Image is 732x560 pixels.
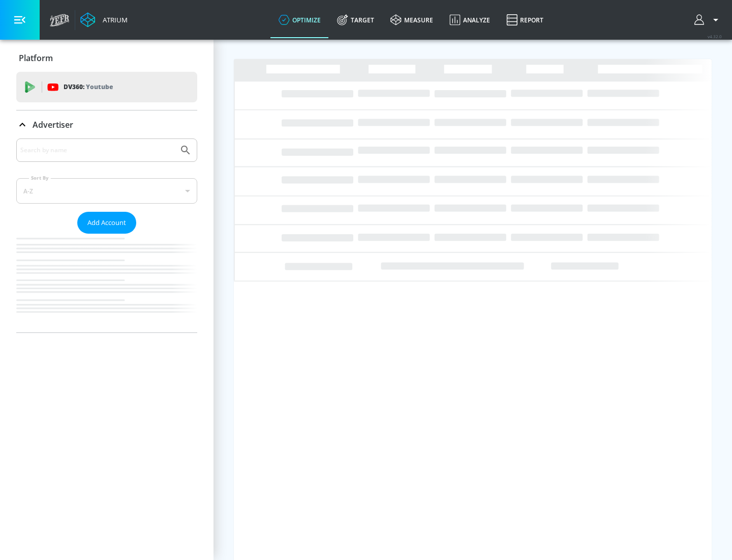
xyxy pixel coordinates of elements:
[86,81,113,92] p: Youtube
[498,2,552,38] a: Report
[16,110,197,139] div: Advertiser
[80,12,128,27] a: Atrium
[64,81,113,93] p: DV360:
[16,178,197,204] div: A-Z
[77,212,136,234] button: Add Account
[382,2,441,38] a: measure
[33,119,73,130] p: Advertiser
[16,234,197,332] nav: list of Advertiser
[29,175,51,181] label: Sort By
[19,52,53,64] p: Platform
[441,2,498,38] a: Analyze
[99,15,128,24] div: Atrium
[87,217,126,229] span: Add Account
[20,144,174,157] input: Search by name
[329,2,382,38] a: Target
[16,44,197,72] div: Platform
[16,138,197,332] div: Advertiser
[16,72,197,102] div: DV360: Youtube
[708,34,722,39] span: v 4.32.0
[270,2,329,38] a: optimize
